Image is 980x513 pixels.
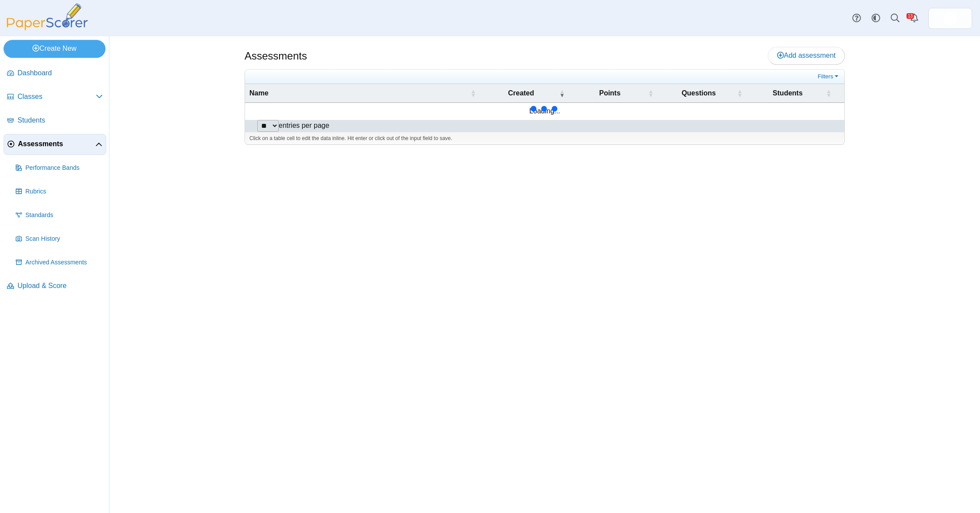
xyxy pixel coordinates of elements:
span: Points : Activate to sort [648,89,653,98]
a: Filters [815,72,842,81]
a: ps.cRz8zCdsP4LbcP2q [928,8,972,29]
a: Classes [3,87,106,108]
a: Scan History [12,228,106,249]
a: Performance Bands [12,158,106,179]
span: Name [249,88,469,98]
span: d&k prep prep [943,11,957,25]
a: Upload & Score [3,276,106,297]
span: Created [484,88,557,98]
span: Name : Activate to sort [470,89,476,98]
h1: Assessments [245,49,307,63]
span: Archived Assessments [25,258,103,267]
span: Students [17,116,103,125]
span: Standards [25,211,103,220]
span: Created : Activate to remove sorting [560,89,565,98]
span: Classes [17,92,96,102]
span: Assessments [18,139,95,149]
a: Alerts [905,9,924,28]
span: Questions [662,88,735,98]
a: Rubrics [12,181,106,202]
span: Add assessment [777,52,836,59]
a: Add assessment [768,47,845,64]
span: Scan History [25,235,103,243]
span: Performance Bands [25,164,103,172]
img: PaperScorer [3,4,91,30]
a: Archived Assessments [12,252,106,273]
a: Assessments [3,134,106,155]
td: Loading... [245,103,844,119]
span: Students [751,88,824,98]
a: Students [3,110,106,131]
span: Points [574,88,647,98]
img: ps.cRz8zCdsP4LbcP2q [943,11,957,25]
span: Questions : Activate to sort [737,89,742,98]
span: Rubrics [25,187,103,196]
a: Create New [3,40,105,57]
div: Click on a table cell to edit the data inline. Hit enter or click out of the input field to save. [245,132,844,145]
span: Students : Activate to sort [826,89,831,98]
a: Standards [12,205,106,226]
label: entries per page [279,122,329,129]
a: Dashboard [3,63,106,84]
span: Dashboard [17,68,103,78]
span: Upload & Score [17,281,103,291]
a: PaperScorer [3,24,91,32]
